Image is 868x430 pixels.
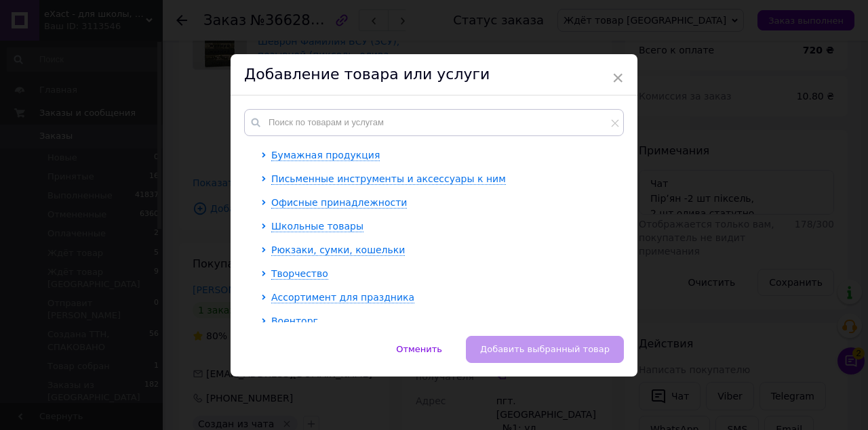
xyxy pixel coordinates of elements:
span: Ассортимент для праздника [271,292,414,303]
span: × [612,66,624,89]
span: Рюкзаки, сумки, кошельки [271,244,405,255]
span: Школьные товары [271,221,363,232]
span: Военторг [271,316,318,326]
span: Творчество [271,268,328,279]
span: Бумажная продукция [271,150,380,160]
span: Отменить [396,344,442,354]
button: Отменить [382,336,456,363]
span: Офисные принадлежности [271,197,407,208]
span: Письменные инструменты и аксессуары к ним [271,173,506,184]
div: Добавление товара или услуги [231,54,637,95]
input: Поиск по товарам и услугам [244,109,624,136]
